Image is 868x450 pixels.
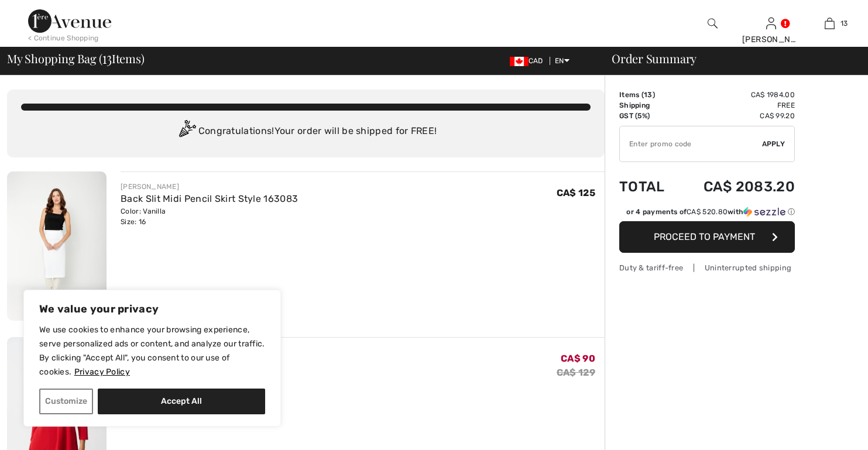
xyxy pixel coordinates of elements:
[619,111,677,121] td: GST (5%)
[598,53,861,64] div: Order Summary
[677,111,795,121] td: CA$ 99.20
[557,367,595,378] s: CA$ 129
[801,16,858,30] a: 13
[510,57,548,65] span: CAD
[510,57,529,66] img: Canadian Dollar
[619,207,795,221] div: or 4 payments ofCA$ 520.80withSezzle Click to learn more about Sezzle
[840,18,848,29] span: 13
[74,366,131,377] a: Privacy Policy
[619,90,677,100] td: Items ( )
[28,9,111,33] img: 1ère Avenue
[39,323,265,379] p: We use cookies to enhance your browsing experience, serve personalized ads or content, and analyz...
[28,33,99,43] div: < Continue Shopping
[626,207,795,217] div: or 4 payments of with
[677,100,795,111] td: Free
[766,16,776,30] img: My Info
[762,139,785,149] span: Apply
[121,193,298,204] a: Back Slit Midi Pencil Skirt Style 163083
[121,206,298,227] div: Color: Vanilla Size: 16
[620,126,762,162] input: Promo code
[766,18,776,29] a: Sign In
[23,290,281,427] div: We value your privacy
[619,100,677,111] td: Shipping
[121,181,298,192] div: [PERSON_NAME]
[619,167,677,207] td: Total
[557,187,595,198] span: CA$ 125
[708,16,718,30] img: search the website
[555,57,569,65] span: EN
[742,33,800,46] div: [PERSON_NAME]
[21,120,591,143] div: Congratulations! Your order will be shipped for FREE!
[644,91,653,99] span: 13
[102,50,112,65] span: 13
[7,53,145,64] span: My Shopping Bag ( Items)
[619,221,795,253] button: Proceed to Payment
[7,171,107,321] img: Back Slit Midi Pencil Skirt Style 163083
[677,90,795,100] td: CA$ 1984.00
[39,302,265,316] p: We value your privacy
[654,231,755,242] span: Proceed to Payment
[825,16,835,30] img: My Bag
[175,120,198,143] img: Congratulation2.svg
[677,167,795,207] td: CA$ 2083.20
[619,262,795,273] div: Duty & tariff-free | Uninterrupted shipping
[561,353,595,364] span: CA$ 90
[743,207,785,217] img: Sezzle
[687,208,728,216] span: CA$ 520.80
[98,389,265,414] button: Accept All
[39,389,93,414] button: Customize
